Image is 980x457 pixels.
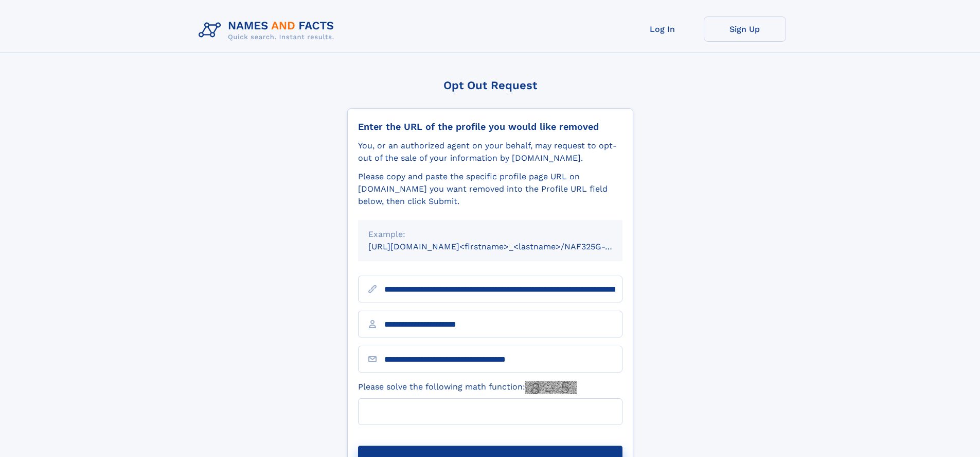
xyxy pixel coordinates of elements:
div: Please copy and paste the specific profile page URL on [DOMAIN_NAME] you want removed into the Pr... [358,171,622,208]
a: Log In [621,16,704,42]
a: Sign Up [704,16,786,42]
div: You, or an authorized agent on your behalf, may request to opt-out of the sale of your informatio... [358,140,622,164]
div: Enter the URL of the profile you would like removed [358,121,622,132]
img: Logo Names and Facts [194,16,343,44]
div: Opt Out Request [347,79,633,92]
div: Example: [368,228,612,241]
small: [URL][DOMAIN_NAME]<firstname>_<lastname>/NAF325G-xxxxxxxx [368,242,642,251]
label: Please solve the following math function: [358,381,577,394]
